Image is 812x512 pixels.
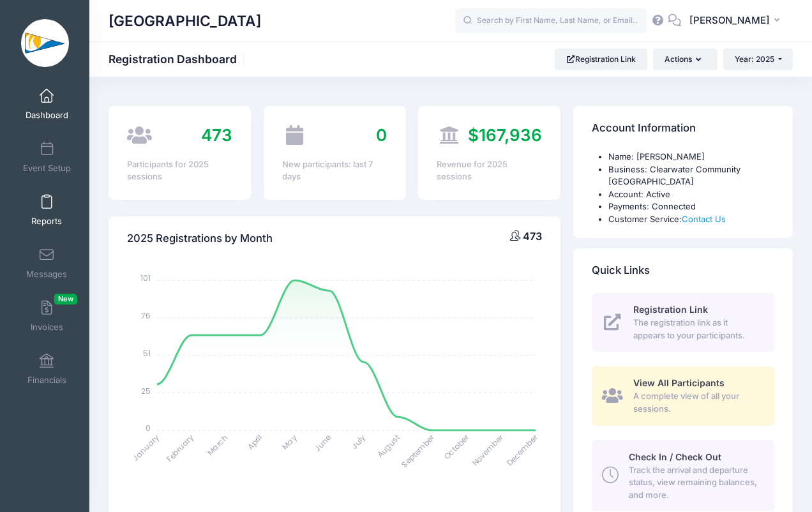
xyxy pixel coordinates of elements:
[141,385,151,396] tspan: 25
[130,432,162,463] tspan: January
[31,322,63,333] span: Invoices
[109,52,248,66] h1: Registration Dashboard
[141,310,151,321] tspan: 76
[608,188,774,201] li: Account: Active
[312,432,333,453] tspan: June
[205,432,230,458] tspan: March
[17,82,77,126] a: Dashboard
[31,216,62,227] span: Reports
[399,432,437,469] tspan: September
[146,423,151,433] tspan: 0
[633,304,708,315] span: Registration Link
[140,273,151,283] tspan: 101
[470,432,506,468] tspan: November
[280,432,299,451] tspan: May
[608,200,774,213] li: Payments: Connected
[723,49,793,70] button: Year: 2025
[629,451,721,462] span: Check In / Check Out
[17,347,77,391] a: Financials
[54,294,77,305] span: New
[608,213,774,226] li: Customer Service:
[127,158,232,183] div: Participants for 2025 sessions
[592,110,696,147] h4: Account Information
[109,6,261,36] h1: [GEOGRAPHIC_DATA]
[376,125,387,145] span: 0
[608,163,774,188] li: Business: Clearwater Community [GEOGRAPHIC_DATA]
[282,158,387,183] div: New participants: last 7 days
[455,8,647,34] input: Search by First Name, Last Name, or Email...
[349,432,368,451] tspan: July
[633,317,760,342] span: The registration link as it appears to your participants.
[608,151,774,163] li: Name: [PERSON_NAME]
[164,432,195,463] tspan: February
[681,6,793,36] button: [PERSON_NAME]
[245,432,264,451] tspan: April
[735,54,774,64] span: Year: 2025
[468,125,542,145] span: $167,936
[633,377,725,388] span: View All Participants
[21,19,69,67] img: Clearwater Community Sailing Center
[201,125,232,145] span: 473
[633,390,760,415] span: A complete view of all your sessions.
[555,49,647,70] a: Registration Link
[17,241,77,285] a: Messages
[504,432,541,468] tspan: December
[17,188,77,232] a: Reports
[629,464,760,502] span: Track the arrival and departure status, view remaining balances, and more.
[27,375,66,386] span: Financials
[17,294,77,338] a: InvoicesNew
[592,366,774,425] a: View All Participants A complete view of all your sessions.
[653,49,717,70] button: Actions
[523,230,542,243] span: 473
[143,347,151,358] tspan: 51
[682,214,726,224] a: Contact Us
[23,163,71,174] span: Event Setup
[437,158,542,183] div: Revenue for 2025 sessions
[17,135,77,179] a: Event Setup
[26,269,67,280] span: Messages
[592,440,774,511] a: Check In / Check Out Track the arrival and departure status, view remaining balances, and more.
[375,432,402,460] tspan: August
[127,220,273,257] h4: 2025 Registrations by Month
[592,293,774,352] a: Registration Link The registration link as it appears to your participants.
[592,253,650,289] h4: Quick Links
[689,13,770,27] span: [PERSON_NAME]
[442,432,472,462] tspan: October
[26,110,68,121] span: Dashboard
